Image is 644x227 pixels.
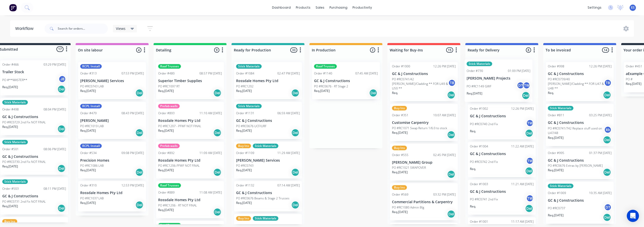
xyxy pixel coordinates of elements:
img: Factory [9,4,17,11]
span: Views [116,26,126,31]
span: 4 [136,47,141,53]
span: 2 [370,47,375,53]
div: Workflow [15,26,36,32]
div: productivity [350,4,375,11]
span: 15 [446,47,453,53]
input: Enter column name… [234,47,284,53]
input: Enter column name… [312,47,362,53]
input: Enter column name… [468,47,517,53]
span: 33 [290,47,297,53]
div: sales [313,4,327,11]
input: Enter column name… [156,47,206,53]
a: dashboard [269,4,293,11]
div: settings [585,4,604,11]
div: products [293,4,313,11]
span: 9 [214,47,219,53]
span: 8 [526,47,531,53]
input: Enter column name… [546,47,595,53]
span: ES [631,5,635,10]
span: 17 [56,46,64,52]
span: 14 [602,47,609,53]
input: Enter column name… [78,47,128,53]
div: purchasing [327,4,350,11]
input: Enter column name… [390,47,440,53]
div: Open Intercom Messenger [627,210,639,222]
input: Search for orders... [58,24,108,34]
